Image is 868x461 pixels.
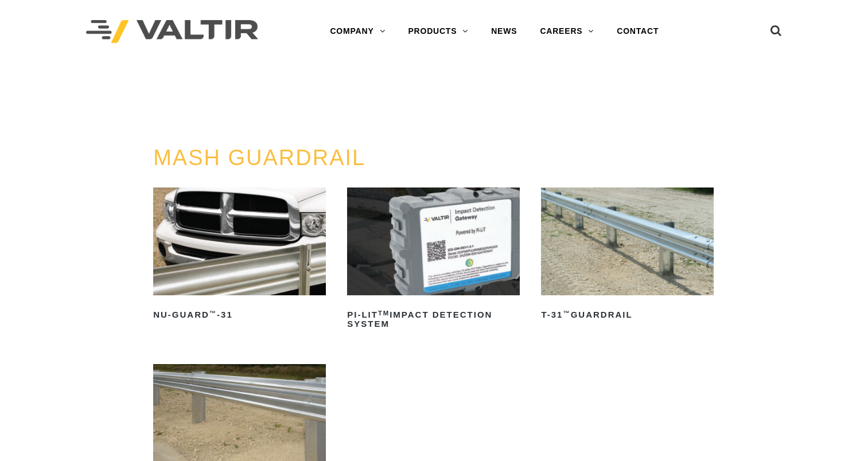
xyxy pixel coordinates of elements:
a: PI-LITTMImpact Detection System [347,187,520,333]
sup: TM [378,310,390,317]
sup: ™ [209,310,217,317]
a: MASH GUARDRAIL [153,146,365,170]
a: CONTACT [605,20,670,43]
h2: T-31 Guardrail [541,306,714,324]
h2: PI-LIT Impact Detection System [347,306,520,333]
a: PRODUCTS [396,20,480,43]
a: CAREERS [528,20,605,43]
a: NEWS [480,20,528,43]
h2: NU-GUARD -31 [153,306,326,324]
a: COMPANY [318,20,396,43]
sup: ™ [563,310,570,317]
a: T-31™Guardrail [541,187,714,324]
img: Valtir [86,20,258,44]
a: NU-GUARD™-31 [153,187,326,324]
